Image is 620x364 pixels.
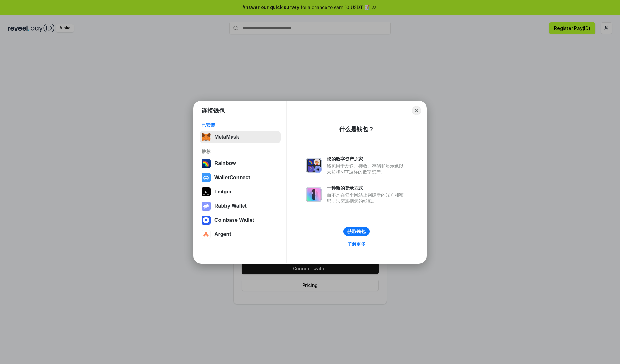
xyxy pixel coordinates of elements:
[214,134,239,140] div: MetaMask
[214,161,236,166] div: Rainbow
[201,133,211,142] img: svg+xml,%3Csvg%20fill%3D%22none%22%20height%3D%2233%22%20viewBox%3D%220%200%2035%2033%22%20width%...
[201,230,211,239] img: svg+xml,%3Csvg%20width%3D%2228%22%20height%3D%2228%22%20viewBox%3D%220%200%2028%2028%22%20fill%3D...
[327,192,407,204] div: 而不是在每个网站上创建新的账户和密码，只需连接您的钱包。
[327,185,407,191] div: 一种新的登录方式
[200,228,281,241] button: Argent
[201,122,279,128] div: 已安装
[201,159,211,168] img: svg+xml,%3Csvg%20width%3D%22120%22%20height%3D%22120%22%20viewBox%3D%220%200%20120%20120%22%20fil...
[343,227,370,236] button: 获取钱包
[214,217,254,223] div: Coinbase Wallet
[201,107,225,114] h1: 连接钱包
[327,163,407,175] div: 钱包用于发送、接收、存储和显示像以太坊和NFT这样的数字资产。
[201,202,211,211] img: svg+xml,%3Csvg%20xmlns%3D%22http%3A%2F%2Fwww.w3.org%2F2000%2Fsvg%22%20fill%3D%22none%22%20viewBox...
[201,187,211,196] img: svg+xml,%3Csvg%20xmlns%3D%22http%3A%2F%2Fwww.w3.org%2F2000%2Fsvg%22%20width%3D%2228%22%20height%3...
[214,189,232,195] div: Ledger
[200,214,281,227] button: Coinbase Wallet
[347,229,366,234] div: 获取钱包
[200,200,281,212] button: Rabby Wallet
[200,131,281,143] button: MetaMask
[214,203,247,209] div: Rabby Wallet
[214,175,250,181] div: WalletConnect
[201,149,279,154] div: 推荐
[327,156,407,162] div: 您的数字资产之家
[347,241,366,247] div: 了解更多
[201,216,211,225] img: svg+xml,%3Csvg%20width%3D%2228%22%20height%3D%2228%22%20viewBox%3D%220%200%2028%2028%22%20fill%3D...
[214,231,231,237] div: Argent
[306,158,322,173] img: svg+xml,%3Csvg%20xmlns%3D%22http%3A%2F%2Fwww.w3.org%2F2000%2Fsvg%22%20fill%3D%22none%22%20viewBox...
[200,185,281,198] button: Ledger
[200,157,281,170] button: Rainbow
[306,187,322,202] img: svg+xml,%3Csvg%20xmlns%3D%22http%3A%2F%2Fwww.w3.org%2F2000%2Fsvg%22%20fill%3D%22none%22%20viewBox...
[344,240,369,248] a: 了解更多
[339,125,374,133] div: 什么是钱包？
[412,106,421,115] button: Close
[200,171,281,184] button: WalletConnect
[201,173,211,182] img: svg+xml,%3Csvg%20width%3D%2228%22%20height%3D%2228%22%20viewBox%3D%220%200%2028%2028%22%20fill%3D...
